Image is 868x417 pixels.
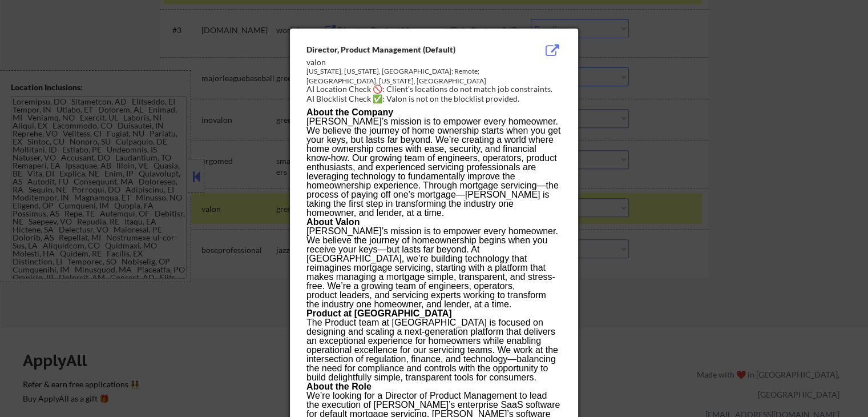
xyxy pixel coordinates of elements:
div: [US_STATE], [US_STATE], [GEOGRAPHIC_DATA]; Remote; [GEOGRAPHIC_DATA], [US_STATE], [GEOGRAPHIC_DATA] [306,67,504,86]
p: The Product team at [GEOGRAPHIC_DATA] is focused on designing and scaling a next-generation platf... [306,318,561,382]
strong: About the Company [306,107,393,117]
div: AI Blocklist Check ✅: Valon is not on the blocklist provided. [306,93,566,105]
div: valon [306,57,504,68]
strong: Product at [GEOGRAPHIC_DATA] [306,308,452,318]
strong: About the Role [306,382,372,391]
p: [PERSON_NAME]’s mission is to empower every homeowner. We believe the journey of homeownership be... [306,227,561,309]
span: [PERSON_NAME]’s mission is to empower every homeowner. We believe the journey of home ownership s... [306,117,560,218]
div: AI Location Check 🚫: Client's locations do not match job constraints. [306,83,566,95]
div: Director, Product Management (Default) [306,44,504,55]
strong: About Valon [306,217,360,227]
